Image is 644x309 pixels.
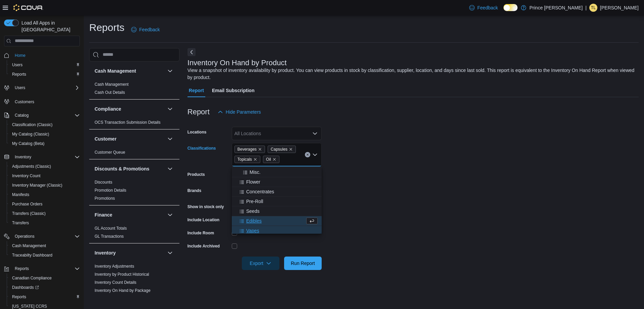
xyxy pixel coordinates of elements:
[242,257,279,270] button: Export
[95,272,149,277] a: Inventory by Product Historical
[477,4,498,11] span: Feedback
[89,80,179,99] div: Cash Management
[89,21,124,34] h1: Reports
[7,162,83,171] button: Adjustments (Classic)
[12,51,28,60] a: Home
[95,249,116,256] h3: Inventory
[237,146,257,153] span: Beverages
[12,111,31,119] button: Catalog
[95,106,121,112] h3: Compliance
[9,251,55,259] a: Traceabilty Dashboard
[95,226,127,231] a: GL Account Totals
[1,50,83,60] button: Home
[312,131,318,136] button: Open list of options
[187,48,196,56] button: Next
[12,153,34,161] button: Inventory
[95,90,125,95] a: Cash Out Details
[1,96,83,106] button: Customers
[12,51,80,60] span: Home
[95,234,124,239] span: GL Transactions
[600,4,639,12] p: [PERSON_NAME]
[95,188,126,193] a: Promotion Details
[9,172,43,180] a: Inventory Count
[12,265,80,273] span: Reports
[258,147,262,151] button: Remove Beverages from selection in this group
[95,280,137,285] span: Inventory Count Details
[89,118,179,129] div: Compliance
[9,162,80,170] span: Adjustments (Classic)
[95,180,112,185] a: Discounts
[12,183,62,188] span: Inventory Manager (Classic)
[9,242,49,250] a: Cash Management
[7,120,83,129] button: Classification (Classic)
[9,274,80,282] span: Canadian Compliance
[246,257,275,270] span: Export
[263,156,279,163] span: Oil
[15,113,29,118] span: Catalog
[12,304,47,309] span: [US_STATE] CCRS
[187,230,214,236] label: Include Room
[95,196,115,201] a: Promotions
[7,60,83,70] button: Users
[15,85,25,90] span: Users
[9,181,65,189] a: Inventory Manager (Classic)
[187,217,219,223] label: Include Location
[7,190,83,199] button: Manifests
[95,196,115,201] span: Promotions
[12,275,52,281] span: Canadian Compliance
[95,264,134,269] a: Inventory Adjustments
[95,165,165,172] button: Discounts & Promotions
[232,99,322,245] div: Choose from the following options
[95,120,161,125] span: OCS Transaction Submission Details
[232,216,322,226] button: Edibles
[9,219,80,227] span: Transfers
[9,209,48,218] a: Transfers (Classic)
[15,154,31,160] span: Inventory
[187,146,216,151] label: Classifications
[232,226,322,236] button: Vapes
[467,1,500,14] a: Feedback
[187,108,210,116] h3: Report
[7,273,83,283] button: Canadian Compliance
[246,227,259,234] span: Vapes
[15,266,29,271] span: Reports
[1,83,83,92] button: Users
[12,164,51,169] span: Adjustments (Classic)
[9,181,80,189] span: Inventory Manager (Classic)
[12,122,53,127] span: Classification (Classic)
[9,121,80,129] span: Classification (Classic)
[232,206,322,216] button: Seeds
[95,234,124,239] a: GL Transactions
[12,97,80,106] span: Customers
[9,283,80,292] span: Dashboards
[89,178,179,205] div: Discounts & Promotions
[1,111,83,120] button: Catalog
[7,250,83,260] button: Traceabilty Dashboard
[253,157,257,161] button: Remove Topicals from selection in this group
[95,136,116,142] h3: Customer
[589,4,597,12] div: Taylor Larcombe
[9,200,80,208] span: Purchase Orders
[7,218,83,228] button: Transfers
[15,53,25,58] span: Home
[9,251,80,259] span: Traceabilty Dashboard
[12,285,39,290] span: Dashboards
[7,139,83,148] button: My Catalog (Beta)
[89,224,179,243] div: Finance
[13,4,43,11] img: Cova
[95,288,151,293] span: Inventory On Hand by Package
[95,150,125,155] a: Customer Queue
[12,84,80,92] span: Users
[246,198,263,205] span: Pre-Roll
[234,156,260,163] span: Topicals
[12,265,32,273] button: Reports
[12,232,37,240] button: Operations
[7,181,83,190] button: Inventory Manager (Classic)
[7,209,83,218] button: Transfers (Classic)
[7,283,83,292] a: Dashboards
[9,191,80,199] span: Manifests
[272,157,276,161] button: Remove Oil from selection in this group
[9,130,52,138] a: My Catalog (Classic)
